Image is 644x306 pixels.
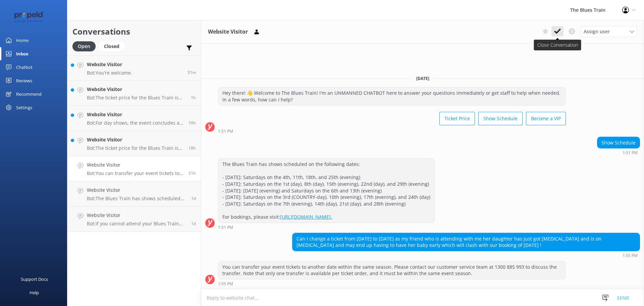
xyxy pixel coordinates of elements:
span: Oct 09 2025 04:58pm (UTC +11:00) Australia/Sydney [189,145,196,151]
div: Oct 09 2025 01:51pm (UTC +11:00) Australia/Sydney [597,150,640,155]
p: Bot: The ticket price for the Blues Train is currently $175 per person. This includes the night o... [87,145,183,151]
a: Website VisitorBot:For day shows, the event concludes at approximately 4.45pm. For evening shows,... [67,106,201,131]
div: Oct 09 2025 01:51pm (UTC +11:00) Australia/Sydney [218,225,435,229]
span: Assign user [584,28,610,35]
a: Website VisitorBot:You can transfer your event tickets to another date within the same season. Pl... [67,156,201,181]
div: Closed [99,41,124,51]
a: Closed [99,42,128,50]
button: Show Schedule [478,112,523,125]
a: Website VisitorBot:The ticket price for the Blues Train is currently $175 per person. This includ... [67,81,201,106]
span: Oct 10 2025 10:57am (UTC +11:00) Australia/Sydney [187,70,196,75]
span: Oct 08 2025 02:25pm (UTC +11:00) Australia/Sydney [191,221,196,226]
h4: Website Visitor [87,111,183,118]
h4: Website Visitor [87,186,186,194]
div: Oct 09 2025 01:55pm (UTC +11:00) Australia/Sydney [218,281,566,286]
strong: 1:51 PM [218,129,233,133]
div: Settings [16,101,32,114]
span: [DATE] [412,76,433,81]
a: Website VisitorBot:The Blues Train has shows scheduled on the following dates: - [DATE]: Saturday... [67,181,201,207]
div: The Blues Train has shows scheduled on the following dates: - [DATE]: Saturdays on the 4th, 11th,... [218,159,434,222]
div: Oct 09 2025 01:51pm (UTC +11:00) Australia/Sydney [218,129,566,133]
span: Oct 08 2025 02:40pm (UTC +11:00) Australia/Sydney [191,195,196,201]
a: Website VisitorBot:The ticket price for the Blues Train is currently $175 per person. This includ... [67,131,201,156]
span: Oct 09 2025 01:55pm (UTC +11:00) Australia/Sydney [189,170,196,176]
a: Open [72,42,99,50]
strong: 1:55 PM [623,254,638,258]
div: Recommend [16,87,42,101]
h4: Website Visitor [87,136,183,143]
p: Bot: If you cannot attend your Blues Train show date, you may be able to transfer your tickets to... [87,221,186,227]
span: Oct 10 2025 10:13am (UTC +11:00) Australia/Sydney [191,95,196,100]
div: Support Docs [21,272,48,286]
a: Website VisitorBot:You're welcome.51m [67,55,201,81]
p: Bot: You're welcome. [87,70,132,76]
h2: Conversations [72,25,196,38]
strong: 1:55 PM [218,282,233,286]
p: Bot: For day shows, the event concludes at approximately 4.45pm. For evening shows, it concludes ... [87,120,183,126]
div: Reviews [16,74,32,87]
div: Chatbot [16,60,33,74]
h4: Website Visitor [87,61,132,68]
p: Bot: The Blues Train has shows scheduled on the following dates: - [DATE]: Saturdays on the 4th, ... [87,195,186,202]
div: Inbox [16,47,29,60]
div: Assign User [580,26,637,37]
div: Home [16,34,29,47]
h4: Website Visitor [87,86,186,93]
strong: 1:51 PM [623,151,638,155]
button: Become a VIP [526,112,566,125]
h4: Website Visitor [87,161,183,169]
a: Website VisitorBot:If you cannot attend your Blues Train show date, you may be able to transfer y... [67,207,201,232]
span: Oct 10 2025 01:18am (UTC +11:00) Australia/Sydney [189,120,196,126]
div: Open [72,41,96,51]
strong: 1:51 PM [218,225,233,229]
h4: Website Visitor [87,212,186,219]
a: [URL][DOMAIN_NAME]. [280,214,332,220]
div: Help [30,286,39,299]
button: Ticket Price [439,112,475,125]
div: Hey there! 👋 Welcome to The Blues Train! I'm an UNMANNED CHATBOT here to answer your questions im... [218,87,566,105]
div: Can I change a ticket from [DATE] to [DATE] as my friend who is attending with me her daughter ha... [292,233,640,251]
div: Oct 09 2025 01:55pm (UTC +11:00) Australia/Sydney [292,253,640,258]
h3: Website Visitor [208,28,248,36]
div: Show Schedule [597,137,640,148]
p: Bot: You can transfer your event tickets to another date within the same season. Please contact o... [87,170,183,176]
div: You can transfer your event tickets to another date within the same season. Please contact our cu... [218,261,566,279]
p: Bot: The ticket price for the Blues Train is currently $175 per person. This includes the night o... [87,95,186,101]
img: 12-1677471078.png [10,11,49,23]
